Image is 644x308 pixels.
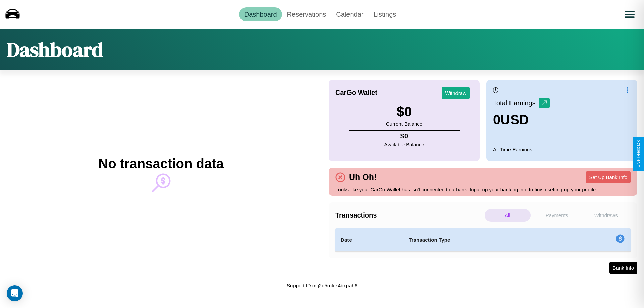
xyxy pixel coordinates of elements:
p: Current Balance [386,119,422,128]
div: Give Feedback [636,140,641,168]
h1: Dashboard [7,36,103,63]
h2: No transaction data [98,156,223,171]
p: All [485,209,531,222]
div: Open Intercom Messenger [7,285,23,301]
h4: $ 0 [384,132,424,140]
p: Total Earnings [493,97,539,109]
a: Calendar [331,7,368,21]
table: simple table [335,228,631,252]
a: Dashboard [239,7,282,21]
h4: Transaction Type [409,236,561,244]
h4: Uh Oh! [345,172,380,182]
button: Open menu [620,5,639,24]
h4: Transactions [335,211,483,219]
h3: 0 USD [493,112,550,127]
p: Payments [534,209,580,222]
h4: CarGo Wallet [335,89,377,97]
button: Withdraw [442,87,470,99]
button: Set Up Bank Info [586,171,631,183]
p: Looks like your CarGo Wallet has isn't connected to a bank. Input up your banking info to finish ... [335,185,631,194]
p: All Time Earnings [493,145,631,154]
a: Reservations [282,7,331,21]
h4: Date [341,236,398,244]
p: Available Balance [384,140,424,149]
p: Withdraws [583,209,629,222]
a: Listings [368,7,401,21]
p: Support ID: mfj2d5rnlck4bxpah6 [287,281,357,290]
button: Bank Info [609,262,637,274]
h3: $ 0 [386,104,422,119]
